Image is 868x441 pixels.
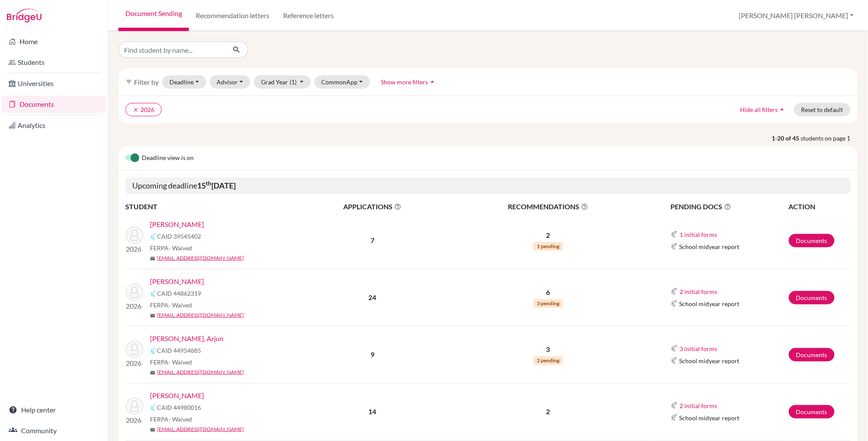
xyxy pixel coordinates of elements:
img: Common App logo [150,233,157,240]
a: Documents [789,348,835,361]
button: Deadline [162,75,206,89]
span: - Waived [169,358,192,366]
img: Bridge-U [7,9,41,22]
a: Universities [2,75,106,92]
i: clear [133,107,139,113]
span: mail [150,427,155,432]
i: arrow_drop_up [428,77,437,86]
span: School midyear report [680,299,740,308]
span: Show more filters [381,78,428,86]
a: Help center [2,401,106,419]
th: ACTION [788,201,851,212]
span: PENDING DOCS [671,201,788,212]
img: Koradia, Aditya [126,398,143,415]
p: 2 [447,406,650,417]
span: FERPA [150,243,192,252]
button: 2 initial forms [680,401,718,411]
span: - Waived [169,415,192,423]
img: Common App logo [671,345,678,352]
span: Deadline view is on [142,153,194,163]
span: CAID 44862319 [157,289,201,298]
a: [EMAIL_ADDRESS][DOMAIN_NAME] [157,254,244,262]
a: [EMAIL_ADDRESS][DOMAIN_NAME] [157,311,244,319]
a: Documents [789,405,835,419]
b: 15 [DATE] [197,181,236,190]
span: FERPA [150,415,192,424]
span: students on page 1 [801,134,858,143]
a: Documents [2,96,106,113]
a: Documents [789,291,835,304]
span: CAID 44954885 [157,346,201,355]
button: clear2026 [125,103,162,116]
button: 3 initial forms [680,344,718,354]
a: [PERSON_NAME] [150,219,204,230]
sup: th [206,180,211,187]
p: 2026 [126,244,143,254]
button: 2 initial forms [680,287,718,297]
button: [PERSON_NAME] [PERSON_NAME] [735,7,858,24]
a: Students [2,54,106,71]
span: mail [150,370,155,375]
span: APPLICATIONS [299,201,446,212]
input: Find student by name... [118,42,226,58]
span: CAID 39545402 [157,232,201,241]
button: Reset to default [794,103,851,116]
strong: 1-20 of 45 [772,134,801,143]
img: Koradia, Arjun [126,341,143,358]
img: Common App logo [671,231,678,238]
span: Hide all filters [740,106,778,113]
img: Common App logo [671,288,678,295]
b: 14 [368,407,376,415]
a: [EMAIL_ADDRESS][DOMAIN_NAME] [157,425,244,433]
b: 7 [370,236,374,244]
button: Grad Year(1) [254,75,311,89]
span: 1 pending [533,242,563,251]
a: [PERSON_NAME] [150,390,204,401]
img: Common App logo [671,357,678,364]
button: Advisor [210,75,251,89]
span: FERPA [150,300,192,310]
img: Common App logo [671,243,678,250]
i: filter_list [125,78,132,85]
h5: Upcoming deadline [125,178,851,194]
span: FERPA [150,358,192,367]
b: 24 [368,293,376,301]
b: 9 [370,350,374,358]
span: mail [150,256,155,261]
button: CommonApp [314,75,370,89]
span: School midyear report [680,242,740,251]
img: Common App logo [150,347,157,354]
img: Guo, Xiaolin [126,284,143,301]
span: (1) [290,78,297,86]
a: [EMAIL_ADDRESS][DOMAIN_NAME] [157,368,244,376]
a: Home [2,33,106,50]
img: Common App logo [671,402,678,409]
button: Hide all filtersarrow_drop_up [733,103,794,116]
i: arrow_drop_up [778,105,787,114]
span: School midyear report [680,356,740,365]
img: Common App logo [150,290,157,297]
span: - Waived [169,301,192,309]
p: 3 [447,344,650,355]
span: Filter by [134,78,159,86]
span: - Waived [169,244,192,252]
span: School midyear report [680,413,740,422]
span: CAID 44980016 [157,403,201,412]
span: 3 pending [533,299,563,308]
a: [PERSON_NAME] [150,276,204,287]
p: 2026 [126,301,143,311]
p: 2026 [126,415,143,425]
button: 1 initial forms [680,230,718,240]
a: Documents [789,234,835,247]
span: RECOMMENDATIONS [447,201,650,212]
p: 2 [447,230,650,240]
img: Common App logo [671,300,678,307]
span: 2 pending [533,356,563,365]
img: Common App logo [150,404,157,411]
p: 2026 [126,358,143,368]
a: Community [2,422,106,439]
a: [PERSON_NAME], Arjun [150,333,223,344]
th: STUDENT [125,201,298,212]
img: Common App logo [671,414,678,421]
p: 6 [447,287,650,297]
